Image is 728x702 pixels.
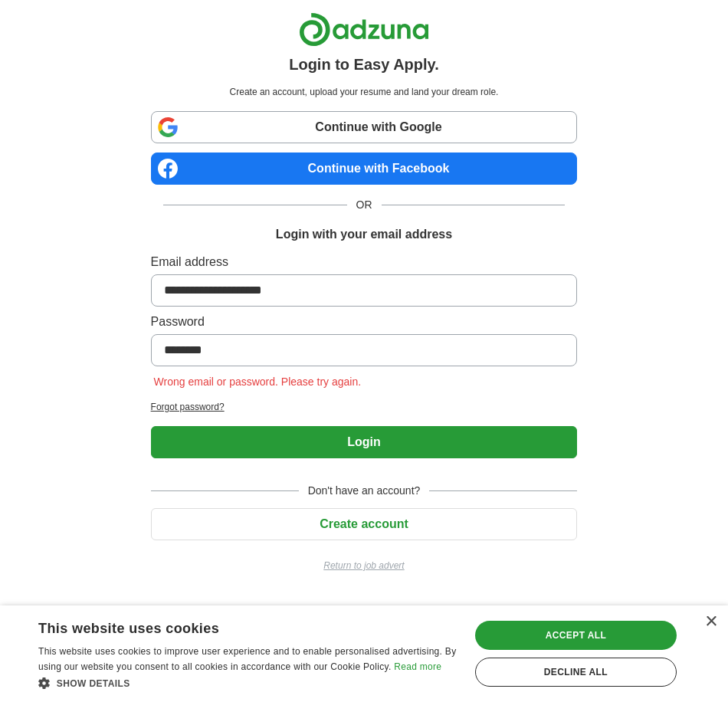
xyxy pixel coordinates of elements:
button: Create account [151,508,578,540]
span: This website uses cookies to improve user experience and to enable personalised advertising. By u... [38,646,456,672]
div: Accept all [475,621,677,650]
a: Create account [151,517,578,530]
a: Continue with Google [151,111,578,143]
a: Return to job advert [151,559,578,572]
h1: Login to Easy Apply. [289,53,439,76]
div: Show details [38,675,457,691]
span: Show details [57,678,130,689]
div: Decline all [475,658,677,687]
span: OR [347,197,382,213]
span: Wrong email or password. Please try again. [151,376,365,388]
a: Continue with Facebook [151,153,578,185]
span: Don't have an account? [299,483,430,499]
div: Close [705,616,717,628]
a: Forgot password? [151,400,578,414]
label: Password [151,313,578,331]
img: Adzuna logo [299,12,429,47]
button: Login [151,426,578,458]
a: Read more, opens a new window [394,661,441,672]
p: Create an account, upload your resume and land your dream role. [154,85,575,99]
label: Email address [151,253,578,271]
h1: Login with your email address [276,225,452,244]
div: This website uses cookies [38,615,418,638]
